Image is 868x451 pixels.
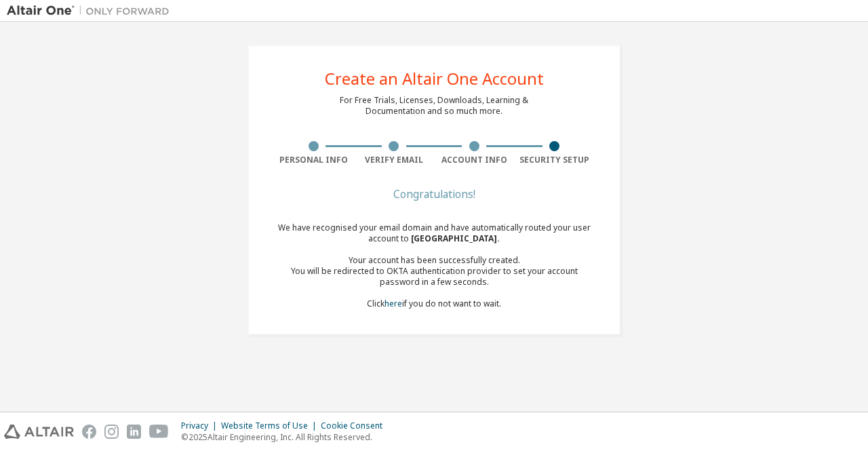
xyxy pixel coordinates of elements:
div: Website Terms of Use [221,420,321,431]
img: Altair One [7,4,176,18]
div: We have recognised your email domain and have automatically routed your user account to Click if ... [273,222,595,309]
div: Your account has been successfully created. [273,255,595,266]
img: instagram.svg [104,425,119,439]
span: [GEOGRAPHIC_DATA] . [411,233,500,244]
div: Verify Email [354,155,435,165]
div: You will be redirected to OKTA authentication provider to set your account password in a few seco... [273,266,595,288]
div: Security Setup [515,155,595,165]
img: linkedin.svg [127,425,141,439]
div: Congratulations! [273,190,595,198]
div: Account Info [434,155,515,165]
img: facebook.svg [82,425,96,439]
p: © 2025 Altair Engineering, Inc. All Rights Reserved. [181,431,391,443]
a: here [384,298,402,309]
div: Personal Info [273,155,354,165]
div: Cookie Consent [321,420,391,431]
div: Privacy [181,420,221,431]
img: altair_logo.svg [4,425,74,439]
img: youtube.svg [149,425,169,439]
div: For Free Trials, Licenses, Downloads, Learning & Documentation and so much more. [340,95,528,117]
div: Create an Altair One Account [325,71,544,87]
